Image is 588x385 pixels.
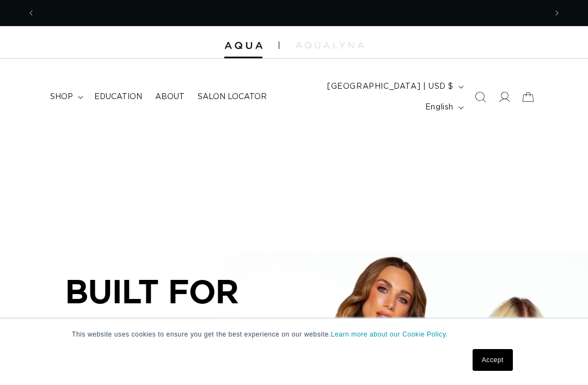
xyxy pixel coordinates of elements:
[425,102,454,113] span: English
[149,85,191,108] a: About
[331,331,448,338] a: Learn more about our Cookie Policy.
[72,329,516,339] p: This website uses cookies to ensure you get the best experience on our website.
[191,85,273,108] a: Salon Locator
[473,349,513,371] a: Accept
[468,85,492,109] summary: Search
[19,3,43,23] button: Previous announcement
[545,3,569,23] button: Next announcement
[50,92,73,102] span: shop
[155,92,185,102] span: About
[94,92,142,102] span: Education
[198,92,267,102] span: Salon Locator
[44,85,88,108] summary: shop
[224,42,262,50] img: Aqua Hair Extensions
[419,97,468,118] button: English
[321,76,468,97] button: [GEOGRAPHIC_DATA] | USD $
[296,42,364,48] img: aqualyna.com
[327,81,454,93] span: [GEOGRAPHIC_DATA] | USD $
[88,85,149,108] a: Education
